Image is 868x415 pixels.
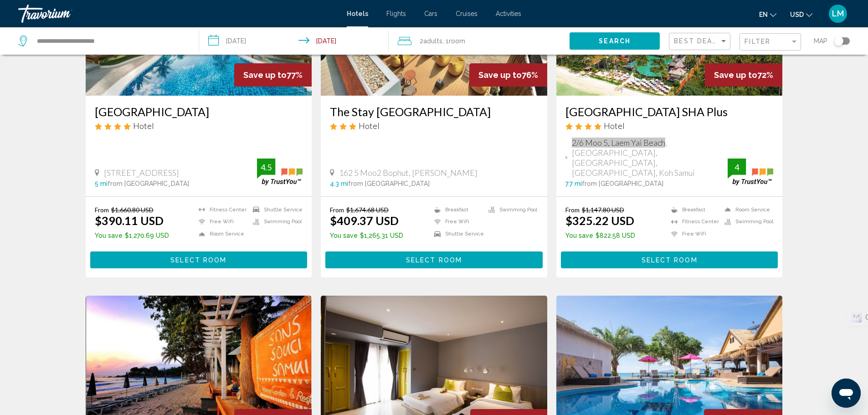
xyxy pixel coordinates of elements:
p: $1,265.31 USD [330,232,403,239]
span: Hotel [133,121,154,131]
li: Swimming Pool [720,218,773,226]
button: User Menu [826,4,850,23]
span: 5 mi [95,180,108,187]
mat-select: Sort by [674,38,728,46]
span: from [GEOGRAPHIC_DATA] [108,180,189,187]
span: Best Deals [674,37,722,45]
div: 76% [469,63,547,87]
li: Shuttle Service [430,230,484,238]
a: Cruises [456,10,478,17]
li: Breakfast [430,206,484,214]
a: Activities [496,10,521,17]
span: You save [565,232,593,239]
div: 72% [705,63,782,87]
div: 77% [234,63,312,87]
div: 4 star Hotel [565,121,774,131]
span: Select Room [642,256,698,264]
button: Change language [759,8,776,21]
span: [STREET_ADDRESS] [104,168,179,178]
span: Hotel [604,121,625,131]
span: USD [790,11,804,18]
span: 2/6 Moo 5, Laem Yai Beach, [GEOGRAPHIC_DATA], [GEOGRAPHIC_DATA], [GEOGRAPHIC_DATA], Koh Samui [572,138,728,178]
span: Save up to [714,70,757,80]
li: Fitness Center [194,206,248,214]
li: Fitness Center [667,218,720,226]
button: Toggle map [827,37,850,45]
img: trustyou-badge.svg [728,159,773,185]
li: Free WiFi [194,218,248,226]
li: Free WiFi [430,218,484,226]
span: From [330,206,344,214]
span: From [565,206,580,214]
li: Room Service [194,230,248,238]
span: from [GEOGRAPHIC_DATA] [348,180,430,187]
span: Map [814,35,827,47]
span: 162 5 Moo2 Bophut, [PERSON_NAME] [339,168,478,178]
a: Cars [424,10,437,17]
ins: $409.37 USD [330,214,399,227]
span: from [GEOGRAPHIC_DATA] [582,180,663,187]
a: Select Room [325,254,543,264]
span: Save up to [478,70,522,80]
div: 3 star Hotel [330,121,538,131]
span: You save [330,232,358,239]
a: Hotels [347,10,368,17]
div: 4 [728,162,746,173]
span: Hotel [359,121,380,131]
span: 2 [420,35,442,47]
span: Adults [423,37,442,45]
button: Change currency [790,8,812,21]
li: Free WiFi [667,230,720,238]
span: Room [449,37,465,45]
span: Save up to [243,70,287,80]
li: Swimming Pool [484,206,538,214]
span: 7.7 mi [565,180,582,187]
li: Breakfast [667,206,720,214]
button: Filter [740,33,801,51]
button: Travelers: 2 adults, 0 children [389,27,570,55]
span: Select Room [406,256,462,264]
del: $1,147.80 USD [582,206,624,214]
span: From [95,206,109,214]
span: en [759,11,768,18]
a: The Stay [GEOGRAPHIC_DATA] [330,105,538,118]
button: Select Room [325,251,543,268]
button: Select Room [90,251,308,268]
p: $1,270.69 USD [95,232,169,239]
li: Shuttle Service [248,206,303,214]
ins: $325.22 USD [565,214,634,227]
span: , 1 [442,35,465,47]
button: Search [570,32,660,49]
img: trustyou-badge.svg [257,159,303,185]
li: Room Service [720,206,773,214]
iframe: Кнопка запуска окна обмена сообщениями [832,379,861,408]
a: [GEOGRAPHIC_DATA] [95,105,303,118]
span: Filter [745,38,770,45]
span: Select Room [170,256,226,264]
button: Select Room [561,251,778,268]
a: Select Room [90,254,308,264]
span: 4.3 mi [330,180,348,187]
a: Select Room [561,254,778,264]
a: [GEOGRAPHIC_DATA] SHA Plus [565,105,774,118]
ins: $390.11 USD [95,214,164,227]
div: 4 star Hotel [95,121,303,131]
button: Check-in date: Dec 14, 2025 Check-out date: Dec 19, 2025 [199,27,389,55]
a: Flights [386,10,406,17]
li: Swimming Pool [248,218,303,226]
del: $1,674.68 USD [346,206,389,214]
span: LM [832,9,844,18]
div: 4.5 [257,162,275,173]
p: $822.58 USD [565,232,635,239]
del: $1,660.80 USD [111,206,154,214]
span: Search [599,38,631,45]
a: Travorium [18,5,338,23]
